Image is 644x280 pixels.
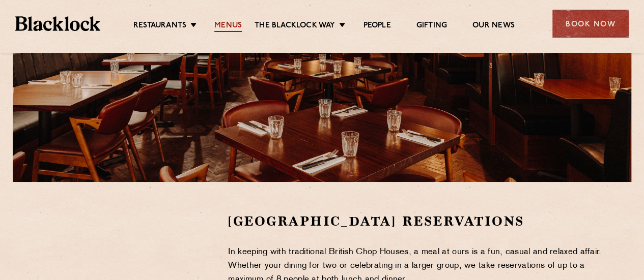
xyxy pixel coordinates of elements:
a: Our News [472,21,515,32]
div: Book Now [552,10,629,38]
a: Gifting [416,21,447,32]
a: Menus [214,21,242,32]
img: BL_Textured_Logo-footer-cropped.svg [15,16,100,30]
a: People [363,21,390,32]
h2: [GEOGRAPHIC_DATA] Reservations [228,212,619,230]
a: Restaurants [133,21,186,32]
a: The Blacklock Way [255,21,335,32]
